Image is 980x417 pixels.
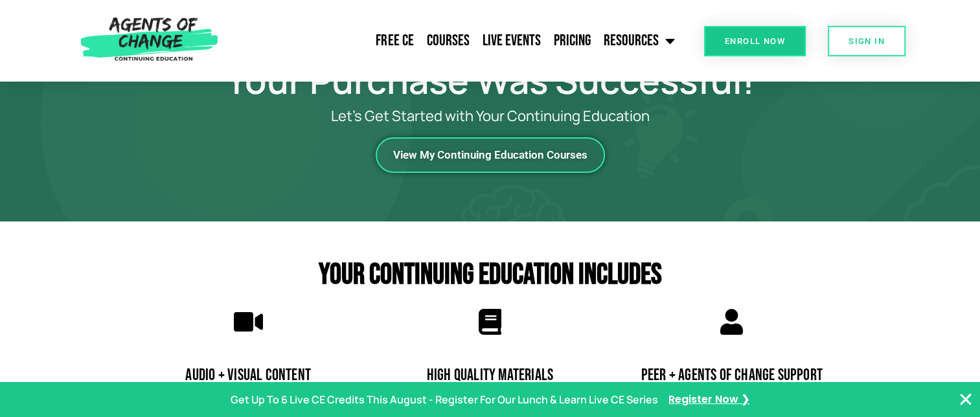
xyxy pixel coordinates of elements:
[958,392,974,407] button: Close Banner
[231,390,658,409] p: Get Up To 6 Live CE Credits This August - Register For Our Lunch & Learn Live CE Series
[427,365,553,385] span: High Quality Materials
[128,260,853,289] h2: Your Continuing Education Includes
[376,137,605,173] a: View My Continuing Education Courses
[369,25,420,57] a: Free CE
[849,37,885,45] span: SIGN IN
[547,25,597,57] a: Pricing
[668,390,749,409] a: Register Now ❯
[121,65,860,95] h1: Your Purchase Was Successful!
[185,365,310,385] span: Audio + Visual Content
[475,25,547,57] a: Live Events
[704,26,806,56] a: Enroll Now
[173,108,808,124] p: Let’s Get Started with Your Continuing Education
[597,25,681,57] a: Resources
[641,365,823,385] span: PEER + Agents of Change Support
[828,26,906,56] a: SIGN IN
[393,150,587,161] span: View My Continuing Education Courses
[725,37,785,45] span: Enroll Now
[224,25,681,57] nav: Menu
[420,25,475,57] a: Courses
